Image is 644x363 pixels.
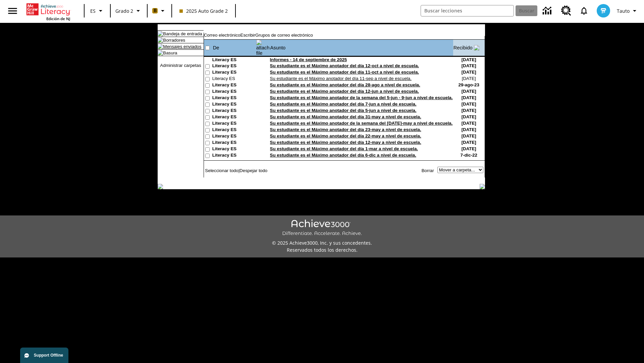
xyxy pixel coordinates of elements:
[270,133,421,138] a: Su estudiante es el Máximo anotador del día 22-may a nivel de escuela.
[480,184,485,189] img: table_footer_right.gif
[270,153,416,158] a: Su estudiante es el Máximo anotador del día 6-dic a nivel de escuela.
[597,4,610,17] img: avatar image
[462,114,476,119] nobr: [DATE]
[462,108,476,113] nobr: [DATE]
[212,63,256,70] td: Literacy ES
[421,5,514,16] input: Buscar campo
[158,44,163,49] img: folder_icon.gif
[113,5,145,17] button: Grado: Grado 2, Elige un grado
[617,7,630,14] span: Tauto
[462,102,476,107] nobr: [DATE]
[212,76,256,82] td: Literacy ES
[593,2,614,19] button: Escoja un nuevo avatar
[422,168,434,173] a: Borrar
[270,146,418,151] a: Su estudiante es el Máximo anotador del día 1-mar a nivel de escuela.
[212,140,256,146] td: Literacy ES
[212,153,256,159] td: Literacy ES
[212,82,256,89] td: Literacy ES
[34,353,63,358] span: Support Offline
[212,108,256,114] td: Literacy ES
[270,108,417,113] a: Su estudiante es el Máximo anotador del día 5-jun a nivel de escuela.
[270,63,419,68] a: Su estudiante es el Máximo anotador del día 12-oct a nivel de escuela.
[212,95,256,102] td: Literacy ES
[158,50,163,55] img: folder_icon.gif
[154,6,157,15] span: B
[270,114,421,119] a: Su estudiante es el Máximo anotador del día 31-may a nivel de escuela.
[212,127,256,133] td: Literacy ES
[270,127,421,132] a: Su estudiante es el Máximo anotador del día 23-may a nivel de escuela.
[204,167,286,174] td: |
[3,1,22,21] button: Abrir el menú lateral
[462,140,476,145] nobr: [DATE]
[163,50,177,55] a: Basura
[240,33,255,38] a: Escribir
[212,70,256,76] td: Literacy ES
[270,121,453,126] a: Su estudiante es el Máximo anotador de la semana del [DATE]-may a nivel de escuela.
[462,146,476,151] nobr: [DATE]
[462,63,476,68] nobr: [DATE]
[212,133,256,140] td: Literacy ES
[459,82,479,87] nobr: 29-ago-23
[46,16,70,21] span: Edición de NJ
[212,114,256,121] td: Literacy ES
[212,121,256,127] td: Literacy ES
[539,2,557,20] a: Centro de información
[270,102,417,107] a: Su estudiante es el Máximo anotador del día 7-jun a nivel de escuela.
[453,45,473,50] a: Recibido
[158,31,163,36] img: folder_icon_pick.gif
[205,168,238,173] a: Seleccionar todo
[255,33,313,38] a: Grupos de correo electrónico
[90,7,96,14] span: ES
[575,2,593,19] a: Notificaciones
[158,37,163,43] img: folder_icon.gif
[212,57,256,63] td: Literacy ES
[461,153,477,158] nobr: 7-dic-22
[239,168,267,173] a: Despejar todo
[462,121,476,126] nobr: [DATE]
[462,70,476,75] nobr: [DATE]
[474,45,479,50] img: arrow_down.gif
[270,95,453,100] a: Su estudiante es el Máximo anotador de la semana del 5-jun - 9-jun a nivel de escuela.
[270,76,412,81] a: Su estudiante es el Máximo anotador del día 11-sep a nivel de escuela.
[20,348,68,363] button: Support Offline
[270,140,421,145] a: Su estudiante es el Máximo anotador del día 12-may a nivel de escuela.
[150,5,169,17] button: Boost El color de la clase es anaranjado claro. Cambiar el color de la clase.
[212,89,256,95] td: Literacy ES
[26,2,70,21] div: Portada
[462,95,476,100] nobr: [DATE]
[179,7,228,14] span: 2025 Auto Grade 2
[163,38,185,43] a: Borradores
[462,127,476,132] nobr: [DATE]
[557,2,575,20] a: Centro de recursos, Se abrirá en una pestaña nueva.
[270,57,347,62] a: Informes - 14 de septiembre de 2025
[212,102,256,108] td: Literacy ES
[163,31,202,36] a: Bandeja de entrada
[614,5,641,17] button: Perfil/Configuración
[204,33,240,38] a: Correo electrónico
[462,133,476,138] nobr: [DATE]
[115,7,133,14] span: Grado 2
[270,89,419,94] a: Su estudiante es el Máximo anotador del día 12-jun a nivel de escuela.
[462,76,476,81] nobr: [DATE]
[163,44,201,49] a: Mensajes enviados
[270,45,286,50] a: Asunto
[462,89,476,94] nobr: [DATE]
[158,184,163,189] img: table_footer_left.gif
[213,45,219,50] a: De
[87,5,108,17] button: Lenguaje: ES, Selecciona un idioma
[282,219,362,237] img: Achieve3000 Differentiate Accelerate Achieve
[462,57,476,62] nobr: [DATE]
[270,70,419,75] a: Su estudiante es el Máximo anotador del día 11-oct a nivel de escuela.
[212,146,256,153] td: Literacy ES
[270,82,420,87] a: Su estudiante es el Máximo anotador del día 28-ago a nivel de escuela.
[160,63,201,68] a: Administrar carpetas
[256,40,270,56] img: attach file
